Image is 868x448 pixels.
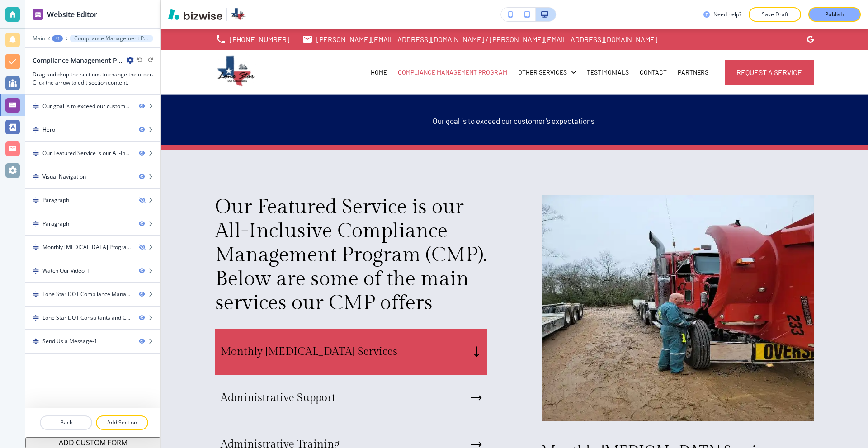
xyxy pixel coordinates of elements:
button: Compliance Management Program [70,35,153,42]
img: Drag [33,221,39,227]
img: Drag [33,291,39,297]
h3: Drag and drop the sections to change the order. Click the arrow to edit section content. [33,71,153,87]
p: Back [41,419,91,427]
p: Save Draft [760,10,789,19]
div: Visual Navigation [42,173,86,181]
img: Lone Star DOT Consultants and Compliance [215,53,256,91]
div: Monthly Retainer Program at Competitive Pricing [42,243,132,251]
div: Paragraph [42,220,69,228]
p: Our goal is to exceed our customer's expectations. [215,115,814,127]
h2: Website Editor [47,9,97,20]
img: Your Logo [231,7,246,22]
img: Drag [33,103,39,109]
button: Save Draft [749,7,801,22]
div: DragVisual Navigation [25,165,160,188]
p: Publish [825,10,844,19]
p: Compliance Management Program [74,35,149,42]
button: Monthly [MEDICAL_DATA] Services [215,329,487,375]
p: Our Featured Service is our All-Inclusive Compliance Management Program (CMP). Below are some of ... [215,195,487,315]
button: Add Section [96,415,148,430]
h2: Compliance Management Program [33,56,123,65]
button: Publish [808,7,861,22]
button: Back [40,415,92,430]
p: Add Section [97,419,147,427]
div: DragMonthly [MEDICAL_DATA] Program at Competitive Pricing [25,236,160,259]
img: editor icon [33,9,43,20]
div: Lone Star DOT Compliance Management Program [42,290,132,298]
img: Drag [33,174,39,180]
a: [PERSON_NAME][EMAIL_ADDRESS][DOMAIN_NAME] / [PERSON_NAME][EMAIL_ADDRESS][DOMAIN_NAME] [302,33,657,46]
div: Lone Star DOT Consultants and Compliance-2 [42,314,132,322]
a: [PHONE_NUMBER] [215,33,289,46]
div: Our Featured Service is our All-Inclusive Compliance Management Program (CMP). Below are some of ... [42,149,132,157]
div: DragParagraph [25,212,160,235]
img: Drag [33,127,39,133]
p: [PERSON_NAME][EMAIL_ADDRESS][DOMAIN_NAME] / [PERSON_NAME][EMAIL_ADDRESS][DOMAIN_NAME] [316,33,657,46]
button: +1 [52,35,63,42]
button: Administrative Support [215,375,487,421]
p: TESTIMONIALS [587,68,629,77]
img: Drag [33,338,39,344]
div: Our goal is to exceed our customer's expectations. [42,102,132,110]
p: CONTACT [640,68,667,77]
div: Send Us a Message-1 [42,337,97,345]
div: Hero [42,126,55,134]
button: Main [33,35,45,42]
div: DragOur Featured Service is our All-Inclusive Compliance Management Program (CMP). Below are some... [25,142,160,165]
div: DragLone Star DOT Compliance Management Program [25,283,160,306]
img: Drag [33,244,39,250]
img: Drag [33,268,39,274]
img: Drag [33,197,39,203]
p: Compliance Management Program [398,68,507,77]
p: HOME [371,68,387,77]
span: Request a Service [736,67,802,78]
div: DragHero [25,118,160,141]
img: Drag [33,315,39,321]
h3: Need help? [713,10,741,19]
div: Watch Our Video-1 [42,267,90,275]
p: PARTNERS [678,68,708,77]
button: Request a Service [725,60,814,85]
p: Monthly [MEDICAL_DATA] Services [221,345,397,358]
img: Drag [33,150,39,156]
p: Other Services [518,68,567,77]
img: 3dec9e6cb84a60974fbb45a77a87234a.webp [542,195,814,421]
div: DragParagraph [25,189,160,212]
div: DragSend Us a Message-1 [25,330,160,353]
div: Paragraph [42,196,69,204]
div: DragLone Star DOT Consultants and Compliance-2 [25,307,160,329]
button: ADD CUSTOM FORM [25,437,160,448]
img: Bizwise Logo [168,9,222,20]
p: Administrative Support [221,391,335,405]
div: DragOur goal is to exceed our customer's expectations. [25,95,160,118]
p: [PHONE_NUMBER] [230,33,289,46]
div: DragWatch Our Video-1 [25,259,160,282]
